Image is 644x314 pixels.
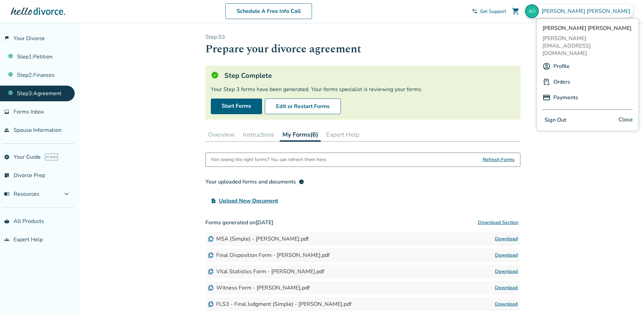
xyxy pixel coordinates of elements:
button: Expert Help [324,128,362,141]
div: Witness Form - [PERSON_NAME].pdf [208,284,310,292]
span: AI beta [45,154,58,160]
h1: Prepare your divorce agreement [205,41,520,57]
span: info [299,179,304,185]
a: phone_in_talkGet Support [472,8,506,15]
img: angela@osbhome.com [525,4,539,18]
span: [PERSON_NAME] [PERSON_NAME] [541,7,633,15]
button: My Forms(6) [280,128,321,142]
div: Vital Statistics Form - [PERSON_NAME].pdf [208,268,324,275]
iframe: Chat Widget [610,281,644,314]
button: Sign Out [542,115,568,125]
span: Refresh Forms [483,153,515,167]
div: MSA (Simple) - [PERSON_NAME].pdf [208,235,309,243]
h3: Forms generated on [DATE] [205,216,520,229]
span: list_alt_check [4,173,10,178]
span: Close [619,115,633,125]
p: Step 0 3 [205,33,520,41]
a: Download [495,235,518,243]
a: Orders [553,75,570,88]
a: Download [495,251,518,259]
a: Download [495,300,518,308]
span: people [4,127,10,133]
button: Instructions [240,128,277,141]
span: Get Support [480,8,506,15]
div: FLS3 - Final Judgment (Simple) - [PERSON_NAME].pdf [208,300,351,308]
a: Start Forms [211,99,262,114]
h5: Step Complete [224,71,272,80]
img: Document [208,301,214,307]
span: phone_in_talk [472,8,477,14]
span: flag_2 [4,36,10,41]
div: Not seeing the right forms? You can refresh them here. [211,153,327,167]
div: Your uploaded forms and documents [205,178,304,186]
a: Profile [553,60,570,73]
span: Resources [4,190,39,198]
span: menu_book [4,191,10,197]
a: Download [495,284,518,292]
span: explore [4,154,10,160]
img: Document [208,252,214,258]
img: A [542,62,551,70]
img: P [542,93,551,102]
span: groups [4,237,10,242]
img: Document [208,236,214,242]
a: Payments [553,91,578,104]
button: Overview [205,128,237,141]
span: [PERSON_NAME] [PERSON_NAME] [542,24,633,32]
span: shopping_basket [4,219,10,224]
button: Edit or Restart Forms [265,99,341,114]
span: Forms Inbox [14,108,44,116]
span: inbox [4,109,10,115]
div: Final Disposition Form - [PERSON_NAME].pdf [208,251,330,259]
span: upload_file [211,198,216,204]
img: Document [208,285,214,291]
span: Upload New Document [219,197,278,205]
span: expand_more [62,190,71,198]
span: [PERSON_NAME][EMAIL_ADDRESS][DOMAIN_NAME] [542,35,633,57]
span: shopping_cart [512,7,520,15]
div: Your Step 3 forms have been generated. Your forms specialist is reviewing your forms. [211,86,515,93]
img: Document [208,269,214,274]
a: Schedule A Free Info Call [225,3,312,19]
button: Download Section [476,216,520,229]
a: Download [495,267,518,276]
img: P [542,78,551,86]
